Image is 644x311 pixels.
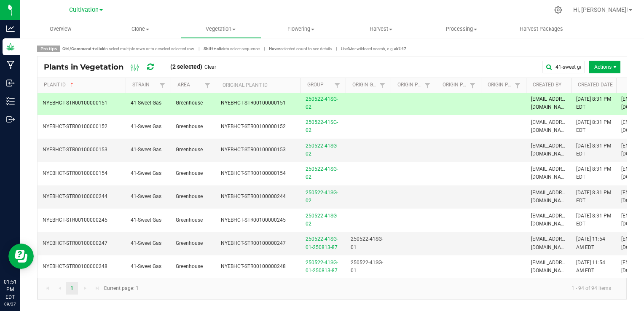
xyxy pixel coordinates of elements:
[131,240,161,246] span: 41-Sweet Gas
[44,82,122,88] a: Plant IDSortable
[131,217,161,223] span: 41-Sweet Gas
[306,260,338,273] a: 250522-41SG-01-250813-87
[421,20,501,38] a: Processing
[306,96,338,110] a: 250522-41SG-02
[508,25,574,33] span: Harvest Packages
[576,143,611,157] span: [DATE] 8:31 PM EDT
[576,96,611,110] span: [DATE] 8:31 PM EDT
[502,20,582,38] a: Harvest Packages
[43,193,107,199] span: NYEBHCT-STR00100000244
[131,147,161,153] span: 41-Sweet Gas
[443,82,467,88] a: Origin Package IDSortable
[513,80,523,91] a: Filter
[176,193,203,199] span: Greenhouse
[422,80,432,91] a: Filter
[467,80,478,91] a: Filter
[101,25,180,33] span: Clone
[176,217,203,223] span: Greenhouse
[204,64,216,71] a: Clear
[181,20,261,38] a: Vegetation
[533,82,568,88] a: Created BySortable
[62,46,194,51] span: to select multiple rows or to deselect selected row
[43,263,107,269] span: NYEBHCT-STR00100000248
[332,46,341,52] span: |
[131,193,161,199] span: 41-Sweet Gas
[204,46,260,51] span: to select sequence
[542,61,585,73] input: Search
[6,115,15,123] inline-svg: Outbound
[377,80,387,91] a: Filter
[576,236,605,250] span: [DATE] 11:54 AM EDT
[260,46,269,52] span: |
[589,61,620,73] li: Actions
[307,82,332,88] a: GroupSortable
[351,260,383,273] span: 250522-41SG-01
[553,6,563,14] div: Manage settings
[100,20,180,38] a: Clone
[38,25,83,33] span: Overview
[44,60,223,74] div: Plants in Vegetation
[576,166,611,180] span: [DATE] 8:31 PM EDT
[352,82,377,88] a: Origin GroupSortable
[6,61,15,69] inline-svg: Manufacturing
[341,20,421,38] a: Harvest
[157,80,167,91] a: Filter
[576,119,611,133] span: [DATE] 8:31 PM EDT
[221,100,286,106] span: NYEBHCT-STR00100000151
[38,278,627,299] kendo-pager: Current page: 1
[204,46,225,51] strong: Shift + click
[576,260,605,273] span: [DATE] 11:54 AM EDT
[531,213,572,227] span: [EMAIL_ADDRESS][DOMAIN_NAME]
[531,143,572,157] span: [EMAIL_ADDRESS][DOMAIN_NAME]
[341,25,421,33] span: Harvest
[37,46,60,52] span: Pro tips
[351,236,383,250] span: 250522-41SG-01
[261,20,341,38] a: Flowering
[531,190,572,204] span: [EMAIL_ADDRESS][DOMAIN_NAME]
[531,96,572,110] span: [EMAIL_ADDRESS][DOMAIN_NAME]
[144,282,618,295] kendo-pager-info: 1 - 94 of 94 items
[269,46,280,51] strong: Hover
[397,82,422,88] a: Origin PlantSortable
[176,123,203,129] span: Greenhouse
[69,6,99,13] span: Cultivation
[306,166,338,180] a: 250522-41SG-02
[221,263,286,269] span: NYEBHCT-STR00100000248
[20,20,100,38] a: Overview
[306,236,338,250] a: 250522-41SG-01-250813-87
[131,123,161,129] span: 41-Sweet Gas
[181,25,261,33] span: Vegetation
[221,193,286,199] span: NYEBHCT-STR00100000244
[306,190,338,204] a: 250522-41SG-02
[4,301,16,307] p: 09/27
[194,46,204,52] span: |
[131,170,161,176] span: 41-Sweet Gas
[221,123,286,129] span: NYEBHCT-STR00100000152
[221,170,286,176] span: NYEBHCT-STR00100000154
[131,100,161,106] span: 41-Sweet Gas
[131,263,161,269] span: 41-Sweet Gas
[421,25,501,33] span: Processing
[269,46,332,51] span: selected count to see details
[332,80,342,91] a: Filter
[531,119,572,133] span: [EMAIL_ADDRESS][DOMAIN_NAME]
[176,100,203,106] span: Greenhouse
[66,282,78,295] a: Page 1
[170,63,202,70] span: (2 selected)
[261,25,341,33] span: Flowering
[6,79,15,87] inline-svg: Inbound
[531,166,572,180] span: [EMAIL_ADDRESS][DOMAIN_NAME]
[4,278,16,301] p: 01:51 PM EDT
[8,244,34,269] iframe: Resource center
[6,97,15,105] inline-svg: Inventory
[341,46,406,51] span: Use for wildcard search, e.g.
[43,147,107,153] span: NYEBHCT-STR00100000153
[176,170,203,176] span: Greenhouse
[216,78,301,93] th: Original Plant ID
[43,123,107,129] span: NYEBHCT-STR00100000152
[176,147,203,153] span: Greenhouse
[69,82,75,88] span: Sortable
[306,143,338,157] a: 250522-41SG-02
[576,213,611,227] span: [DATE] 8:31 PM EDT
